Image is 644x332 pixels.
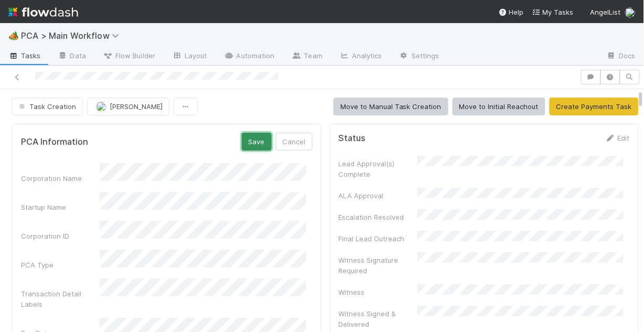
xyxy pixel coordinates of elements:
[605,134,630,142] a: Edit
[110,102,163,111] span: [PERSON_NAME]
[12,98,83,115] button: Task Creation
[339,133,366,144] h5: Status
[334,98,448,115] button: Move to Manual Task Creation
[339,233,417,244] div: Final Lead Outreach
[391,48,448,65] a: Settings
[453,98,545,115] button: Move to Initial Reachout
[21,288,100,309] div: Transaction Detail Labels
[103,50,155,61] span: Flow Builder
[339,212,417,222] div: Escalation Resolved
[499,7,524,17] div: Help
[339,308,417,329] div: Witness Signed & Delivered
[87,98,169,115] button: [PERSON_NAME]
[21,231,100,241] div: Corporation ID
[339,158,417,179] div: Lead Approval(s) Complete
[21,30,124,41] span: PCA > Main Workflow
[339,190,417,201] div: ALA Approval
[94,48,164,65] a: Flow Builder
[96,101,106,112] img: avatar_1c530150-f9f0-4fb8-9f5d-006d570d4582.png
[21,260,100,270] div: PCA Type
[276,133,313,151] button: Cancel
[17,102,76,111] span: Task Creation
[532,8,574,16] span: My Tasks
[242,133,272,151] button: Save
[532,7,574,17] a: My Tasks
[625,7,636,18] img: avatar_1c530150-f9f0-4fb8-9f5d-006d570d4582.png
[8,50,41,61] span: Tasks
[8,3,78,21] img: logo-inverted-e16ddd16eac7371096b0.svg
[49,48,94,65] a: Data
[21,202,100,212] div: Startup Name
[283,48,331,65] a: Team
[331,48,391,65] a: Analytics
[339,287,417,297] div: Witness
[591,8,621,16] span: AngelList
[339,255,417,276] div: Witness Signature Required
[550,98,639,115] button: Create Payments Task
[21,173,100,184] div: Corporation Name
[8,31,19,40] span: 🏕️
[598,48,644,65] a: Docs
[21,137,88,147] h5: PCA Information
[164,48,216,65] a: Layout
[216,48,283,65] a: Automation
